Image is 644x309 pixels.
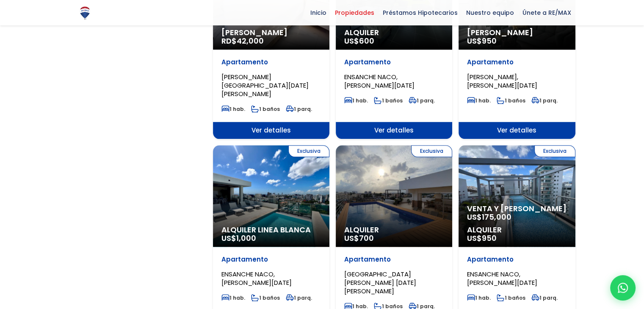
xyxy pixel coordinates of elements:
span: [GEOGRAPHIC_DATA][PERSON_NAME] [DATE][PERSON_NAME] [344,270,416,295]
span: 1 parq. [531,294,558,301]
span: [PERSON_NAME] [221,28,321,37]
span: US$ [344,233,374,243]
span: Propiedades [331,6,379,19]
span: [PERSON_NAME] [467,28,567,37]
p: Apartamento [344,255,444,264]
span: 1 hab. [467,97,491,104]
span: 950 [482,233,497,243]
span: Exclusiva [534,145,575,157]
span: 1 baños [497,294,525,301]
span: Ver detalles [459,122,575,139]
p: Apartamento [467,255,567,264]
span: Alquiler Linea Blanca [221,226,321,234]
span: Alquiler [344,226,444,234]
span: Inicio [306,6,331,19]
span: ENSANCHE NACO, [PERSON_NAME][DATE] [344,72,415,90]
span: Alquiler [344,28,444,37]
span: Venta y [PERSON_NAME] [467,204,567,213]
span: Alquiler [467,226,567,234]
span: Nuestro equipo [462,6,518,19]
span: 1 baños [251,105,280,113]
span: 600 [359,36,374,46]
span: US$ [467,212,511,222]
span: 1 parq. [531,97,558,104]
img: Logo de REMAX [77,6,92,20]
span: 700 [359,233,374,243]
span: 1 hab. [467,294,491,301]
span: US$ [467,36,497,46]
span: US$ [467,233,497,243]
p: Apartamento [344,58,444,66]
span: ENSANCHE NACO, [PERSON_NAME][DATE] [221,270,292,287]
span: 1 parq. [286,105,312,113]
span: Únete a RE/MAX [518,6,575,19]
p: Apartamento [467,58,567,66]
span: 1 hab. [221,105,245,113]
span: 1 hab. [221,294,245,301]
span: 1 baños [251,294,280,301]
span: 42,000 [237,36,264,46]
span: [PERSON_NAME][GEOGRAPHIC_DATA][DATE][PERSON_NAME] [221,72,309,98]
span: 950 [482,36,497,46]
span: Préstamos Hipotecarios [379,6,462,19]
span: US$ [221,233,256,243]
span: Ver detalles [336,122,452,139]
span: 1 hab. [344,97,368,104]
span: ENSANCHE NACO, [PERSON_NAME][DATE] [467,270,537,287]
span: 1 parq. [409,97,435,104]
p: Apartamento [221,58,321,66]
span: Ver detalles [213,122,329,139]
span: 1 parq. [286,294,312,301]
span: RD$ [221,36,264,46]
span: US$ [344,36,374,46]
span: 175,000 [482,212,511,222]
span: Exclusiva [288,145,329,157]
p: Apartamento [221,255,321,264]
span: [PERSON_NAME], [PERSON_NAME][DATE] [467,72,537,90]
span: 1,000 [236,233,256,243]
span: 1 baños [374,97,403,104]
span: 1 baños [497,97,525,104]
span: Exclusiva [411,145,452,157]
